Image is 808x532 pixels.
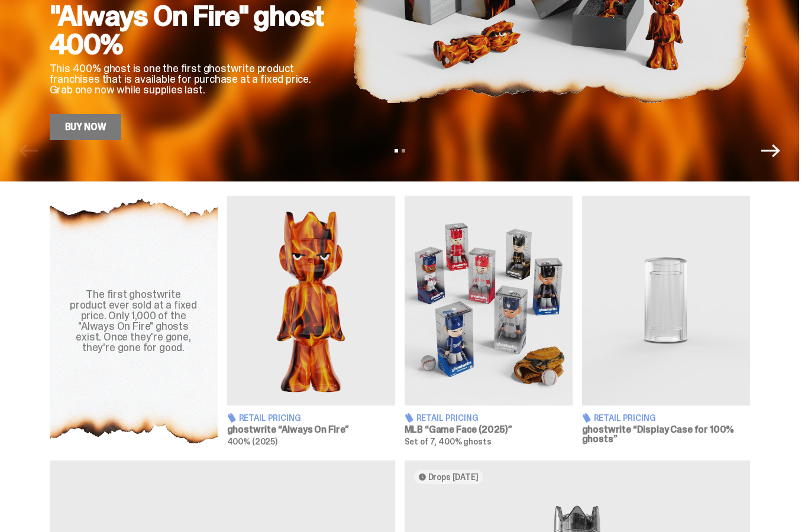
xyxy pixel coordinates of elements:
[227,436,277,447] span: 400% (2025)
[239,414,301,422] span: Retail Pricing
[402,149,405,153] button: View slide 2
[395,149,398,153] button: View slide 1
[64,289,203,353] div: The first ghostwrite product ever sold at a fixed price. Only 1,000 of the "Always On Fire" ghost...
[582,425,750,444] h3: ghostwrite “Display Case for 100% ghosts”
[227,196,395,406] img: Always On Fire
[50,2,334,59] h2: "Always On Fire" ghost 400%
[761,141,780,160] button: Next
[594,414,656,422] span: Retail Pricing
[405,196,573,406] img: Game Face (2025)
[50,63,334,95] p: This 400% ghost is one the first ghostwrite product franchises that is available for purchase at ...
[227,425,395,434] h3: ghostwrite “Always On Fire”
[582,196,750,446] a: Display Case for 100% ghosts Retail Pricing
[416,414,479,422] span: Retail Pricing
[582,196,750,406] img: Display Case for 100% ghosts
[50,114,122,140] a: Buy Now
[405,436,492,447] span: Set of 7, 400% ghosts
[227,196,395,446] a: Always On Fire Retail Pricing
[428,472,479,482] span: Drops [DATE]
[405,196,573,446] a: Game Face (2025) Retail Pricing
[405,425,573,434] h3: MLB “Game Face (2025)”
